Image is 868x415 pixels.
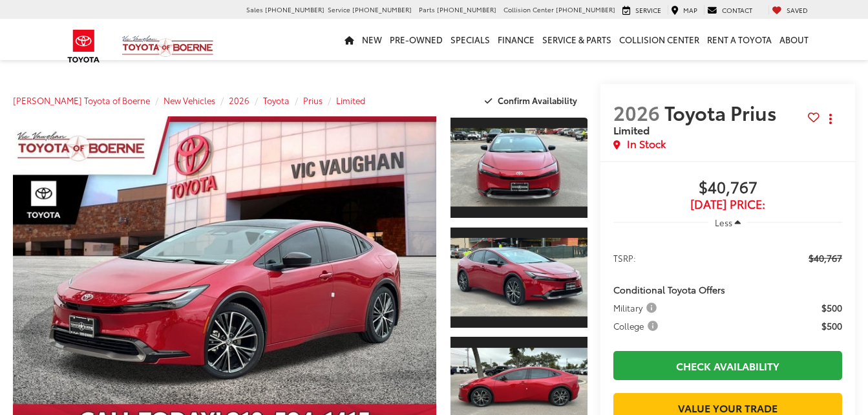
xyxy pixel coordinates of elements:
a: Contact [704,5,756,16]
span: Saved [787,5,808,15]
span: Conditional Toyota Offers [613,283,725,296]
a: Finance [494,19,538,60]
span: [DATE] Price: [613,198,842,211]
a: Limited [336,94,365,106]
span: Limited [613,122,650,137]
span: dropdown dots [829,114,832,124]
a: Toyota [263,94,290,106]
a: Expand Photo 2 [450,226,587,329]
a: Expand Photo 1 [450,116,587,219]
span: $40,767 [613,178,842,198]
button: Actions [820,107,842,130]
a: New [358,19,386,60]
span: Service [328,5,350,14]
a: About [776,19,812,60]
span: Collision Center [503,5,554,14]
a: Specials [447,19,494,60]
a: Service [619,5,664,16]
img: Toyota [59,25,108,67]
a: Home [341,19,358,60]
a: Pre-Owned [386,19,447,60]
span: College [613,319,661,332]
span: TSRP: [613,251,636,264]
span: Confirm Availability [498,94,577,106]
span: $500 [821,319,842,332]
a: Rent a Toyota [703,19,776,60]
a: Prius [303,94,323,106]
span: [PHONE_NUMBER] [352,5,412,14]
span: In Stock [627,136,666,151]
a: New Vehicles [164,94,215,106]
span: [PHONE_NUMBER] [437,5,496,14]
a: Map [668,5,701,16]
span: Toyota Prius [664,98,781,126]
button: Less [708,211,747,234]
span: Service [635,5,661,15]
span: Military [613,301,659,314]
a: Collision Center [615,19,703,60]
a: Service & Parts: Opens in a new tab [538,19,615,60]
a: My Saved Vehicles [768,5,811,16]
span: 2026 [613,98,660,126]
span: $40,767 [809,251,842,264]
span: Sales [246,5,263,14]
a: Check Availability [613,351,842,380]
img: Vic Vaughan Toyota of Boerne [122,35,214,58]
img: 2026 Toyota Prius Limited [449,129,589,207]
button: Military [613,301,661,314]
span: [PHONE_NUMBER] [556,5,615,14]
a: 2026 [229,94,249,106]
span: $500 [821,301,842,314]
span: Less [715,217,732,228]
a: [PERSON_NAME] Toyota of Boerne [13,94,150,106]
span: Contact [722,5,752,15]
span: Map [683,5,697,15]
button: Confirm Availability [478,89,588,112]
span: Parts [419,5,435,14]
span: [PHONE_NUMBER] [265,5,324,14]
img: 2026 Toyota Prius Limited [449,238,589,317]
button: College [613,319,662,332]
